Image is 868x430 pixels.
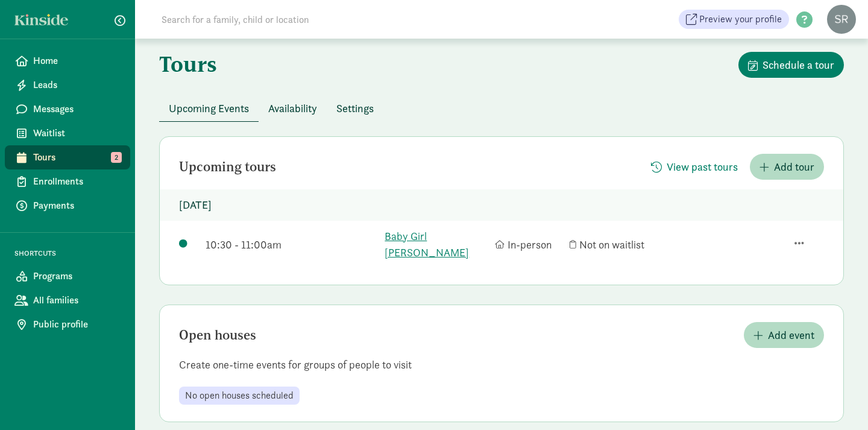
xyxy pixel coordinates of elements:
button: Add event [744,322,824,348]
span: Settings [336,100,374,116]
p: Create one-time events for groups of people to visit [160,358,843,372]
span: Waitlist [33,126,121,141]
a: View past tours [641,160,747,174]
a: Preview your profile [679,10,789,29]
span: Enrollments [33,174,121,189]
a: Enrollments [5,169,130,194]
input: Search for a family, child or location [154,7,492,31]
a: Baby Girl [PERSON_NAME] [385,228,488,261]
a: Waitlist [5,121,130,145]
iframe: Chat Widget [808,372,868,430]
span: Programs [33,269,121,283]
span: Schedule a tour [763,57,834,73]
span: Home [33,54,121,68]
span: View past tours [667,159,738,175]
button: Availability [259,95,327,121]
span: All families [33,293,121,308]
span: Tours [33,150,121,165]
span: 2 [111,152,122,163]
span: Preview your profile [699,12,782,27]
span: Add event [768,327,814,343]
a: Payments [5,194,130,218]
div: Not on waitlist [570,236,673,253]
h2: Open houses [179,328,256,343]
span: Leads [33,78,121,92]
span: Availability [268,100,317,116]
button: Schedule a tour [738,52,844,78]
h2: Upcoming tours [179,160,276,174]
span: Payments [33,198,121,213]
a: Leads [5,73,130,97]
button: Upcoming Events [159,95,259,121]
button: Settings [327,95,383,121]
span: Public profile [33,317,121,332]
h1: Tours [159,52,217,76]
span: Add tour [774,159,814,175]
span: No open houses scheduled [185,390,294,401]
div: 10:30 - 11:00am [206,236,379,253]
a: Programs [5,264,130,288]
button: Add tour [750,154,824,180]
p: [DATE] [160,189,843,221]
a: Messages [5,97,130,121]
span: Messages [33,102,121,116]
a: All families [5,288,130,312]
div: In-person [495,236,564,253]
a: Home [5,49,130,73]
a: Public profile [5,312,130,337]
button: View past tours [641,154,747,180]
span: Upcoming Events [169,100,249,116]
a: Tours 2 [5,145,130,169]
